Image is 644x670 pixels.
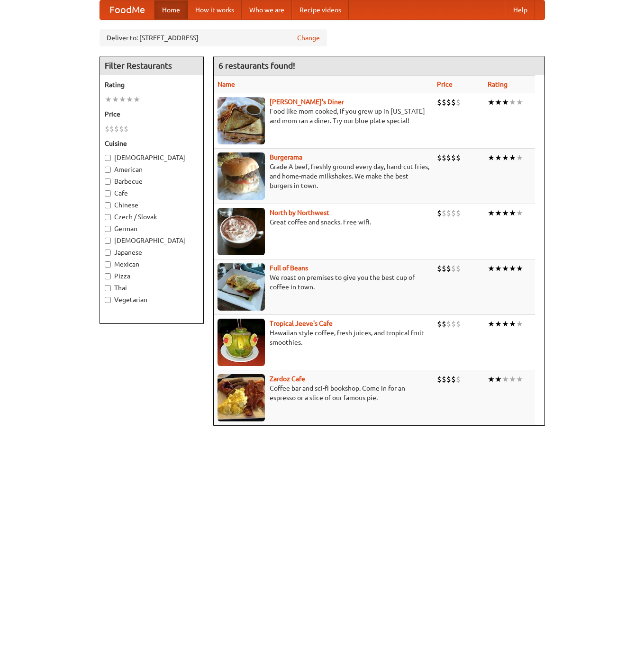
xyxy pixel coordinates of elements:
[442,208,446,218] li: $
[446,152,451,163] li: $
[502,319,509,329] li: ★
[105,177,199,186] label: Barbecue
[105,273,111,279] input: Pizza
[495,97,502,107] li: ★
[100,56,203,75] h4: Filter Restaurants
[218,319,265,366] img: jeeves.jpg
[218,273,429,292] p: We roast on premises to give you the best cup of coffee in town.
[270,320,333,327] b: Tropical Jeeve's Cafe
[509,263,516,274] li: ★
[446,208,451,218] li: $
[105,80,199,89] h5: Rating
[495,319,502,329] li: ★
[442,97,446,107] li: $
[133,94,140,105] li: ★
[456,319,461,329] li: $
[105,261,111,268] input: Mexican
[105,250,111,256] input: Japanese
[218,217,429,227] p: Great coffee and snacks. Free wifi.
[456,152,461,163] li: $
[105,153,199,162] label: [DEMOGRAPHIC_DATA]
[105,165,199,174] label: American
[488,97,495,107] li: ★
[218,97,265,144] img: sallys.jpg
[270,375,305,383] b: Zardoz Cafe
[292,0,349,19] a: Recipe videos
[495,208,502,218] li: ★
[105,285,111,291] input: Thai
[516,263,523,274] li: ★
[154,0,188,19] a: Home
[456,97,461,107] li: $
[218,152,265,200] img: burgerama.jpg
[488,152,495,163] li: ★
[488,208,495,218] li: ★
[297,33,320,43] a: Change
[502,374,509,384] li: ★
[509,97,516,107] li: ★
[456,374,461,384] li: $
[488,374,495,384] li: ★
[105,200,199,210] label: Chinese
[495,263,502,274] li: ★
[105,236,199,245] label: [DEMOGRAPHIC_DATA]
[442,152,446,163] li: $
[112,94,119,105] li: ★
[451,374,456,384] li: $
[218,208,265,255] img: north.jpg
[495,152,502,163] li: ★
[105,202,111,208] input: Chinese
[446,97,451,107] li: $
[188,0,242,19] a: How it works
[516,208,523,218] li: ★
[270,98,344,106] a: [PERSON_NAME]'s Diner
[218,61,295,70] ng-pluralize: 6 restaurants found!
[502,263,509,274] li: ★
[114,124,119,134] li: $
[446,319,451,329] li: $
[105,190,111,197] input: Cafe
[516,97,523,107] li: ★
[100,29,327,46] div: Deliver to: [STREET_ADDRESS]
[437,319,442,329] li: $
[218,328,429,347] p: Hawaiian style coffee, fresh juices, and tropical fruit smoothies.
[105,155,111,161] input: [DEMOGRAPHIC_DATA]
[488,319,495,329] li: ★
[495,374,502,384] li: ★
[100,0,154,19] a: FoodMe
[242,0,292,19] a: Who we are
[437,152,442,163] li: $
[218,80,235,88] a: Name
[451,208,456,218] li: $
[119,94,126,105] li: ★
[502,208,509,218] li: ★
[509,319,516,329] li: ★
[119,124,124,134] li: $
[502,97,509,107] li: ★
[270,264,308,272] b: Full of Beans
[105,212,199,222] label: Czech / Slovak
[516,319,523,329] li: ★
[446,263,451,274] li: $
[105,238,111,244] input: [DEMOGRAPHIC_DATA]
[488,263,495,274] li: ★
[442,319,446,329] li: $
[270,153,302,161] a: Burgerama
[105,226,111,232] input: German
[105,297,111,303] input: Vegetarian
[442,374,446,384] li: $
[105,167,111,173] input: American
[442,263,446,274] li: $
[437,374,442,384] li: $
[509,208,516,218] li: ★
[105,139,199,148] h5: Cuisine
[105,271,199,281] label: Pizza
[105,124,109,134] li: $
[270,209,329,216] a: North by Northwest
[451,263,456,274] li: $
[451,319,456,329] li: $
[105,214,111,220] input: Czech / Slovak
